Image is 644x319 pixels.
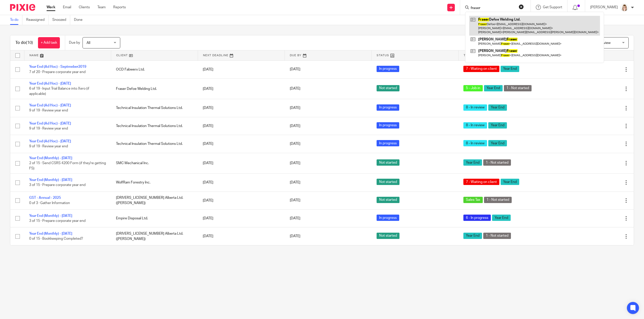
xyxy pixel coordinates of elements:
[198,153,285,173] td: [DATE]
[111,209,198,227] td: Empire Disposal Ltd.
[29,214,72,218] a: Year End (Monthly) - [DATE]
[464,54,472,57] span: Tags
[377,85,399,91] span: Not started
[377,122,399,129] span: In progress
[483,233,511,239] span: 1 - Not started
[111,135,198,153] td: Technical Insulation Thermal Solutions Ltd.
[47,5,55,10] a: Work
[463,197,483,203] span: Sales Tax
[198,209,285,227] td: [DATE]
[198,227,285,245] td: [DATE]
[29,232,72,235] a: Year End (Monthly) - [DATE]
[26,41,33,45] span: (10)
[29,104,71,107] a: Year End (Ad Hoc) - [DATE]
[111,227,198,245] td: [DRIVERS_LICENSE_NUMBER] Alberta Ltd. ([PERSON_NAME])
[484,85,503,91] span: Year End
[290,87,300,91] span: [DATE]
[519,4,524,9] button: Clear
[377,215,399,221] span: In progress
[463,66,499,72] span: 7 - Waiting on client
[111,78,198,99] td: Fraser Defoe Welding Ltd.
[488,140,507,146] span: Year End
[29,65,86,69] a: Year End (Ad Hoc) - Septmeber2019
[29,237,83,241] span: 0 of 15 · Bookkeeping Completed?
[29,219,86,223] span: 3 of 15 · Prepare corporate year end
[87,41,90,45] span: All
[377,233,399,239] span: Not started
[69,40,80,45] p: Due by
[463,104,487,111] span: 8 - In review
[290,181,300,184] span: [DATE]
[10,4,35,11] img: Pixie
[377,104,399,111] span: In progress
[198,135,285,153] td: [DATE]
[29,127,68,130] span: 9 of 19 · Review year end
[111,117,198,135] td: Technical Insulation Thermal Solutions Ltd.
[29,183,86,187] span: 3 of 15 · Prepare corporate year end
[29,145,68,148] span: 9 of 19 · Review year end
[198,78,285,99] td: [DATE]
[29,161,106,170] span: 2 of 15 · Send CSRS 4200 Form (if they're getting FS)
[10,15,22,25] a: To do
[29,201,70,205] span: 0 of 3 · Gather Information
[29,156,72,160] a: Year End (Monthly) - [DATE]
[590,5,618,10] p: [PERSON_NAME]
[463,179,499,185] span: 7 - Waiting on client
[492,215,511,221] span: Year End
[29,178,72,182] a: Year End (Monthly) - [DATE]
[377,159,399,166] span: Not started
[113,5,126,10] a: Reports
[504,85,532,91] span: 1 - Not started
[377,140,399,146] span: In progress
[198,117,285,135] td: [DATE]
[484,197,512,203] span: 1 - Not started
[29,196,61,200] a: GST - Annual - 2025
[198,174,285,192] td: [DATE]
[290,161,300,165] span: [DATE]
[290,68,300,71] span: [DATE]
[79,5,90,10] a: Clients
[463,122,487,129] span: 8 - In review
[463,85,483,91] span: 5 - Job in
[377,179,399,185] span: Not started
[290,217,300,220] span: [DATE]
[29,109,68,112] span: 9 of 19 · Review year end
[74,15,86,25] a: Done
[198,60,285,78] td: [DATE]
[543,6,562,9] span: Get Support
[501,179,519,185] span: Year End
[488,104,507,111] span: Year End
[488,122,507,129] span: Year End
[377,66,399,72] span: In progress
[290,106,300,110] span: [DATE]
[290,235,300,238] span: [DATE]
[463,140,487,146] span: 8 - In review
[620,4,628,12] img: Tayler%20Headshot%20Compressed%20Resized%202.jpg
[52,15,70,25] a: Snoozed
[111,99,198,117] td: Technical Insulation Thermal Solutions Ltd.
[501,66,519,72] span: Year End
[290,124,300,128] span: [DATE]
[29,87,89,96] span: 6 of 19 · Input Trial Balance into Xero (if applicable)
[463,159,482,166] span: Year End
[26,15,49,25] a: Reassigned
[111,153,198,173] td: SMC Mechanical Inc.
[29,140,71,143] a: Year End (Ad Hoc) - [DATE]
[29,82,71,85] a: Year End (Ad Hoc) - [DATE]
[463,215,491,221] span: 6 - In progress
[29,70,86,74] span: 7 of 20 · Prepare corporate year end
[463,233,482,239] span: Year End
[483,159,511,166] span: 1 - Not started
[290,142,300,146] span: [DATE]
[377,197,399,203] span: Not started
[470,6,515,11] input: Search
[38,37,60,48] a: + Add task
[111,60,198,78] td: OCD Fabwerx Ltd.
[111,174,198,192] td: WolfRam Forestry Inc.
[198,192,285,209] td: [DATE]
[63,5,71,10] a: Email
[29,122,71,125] a: Year End (Ad Hoc) - [DATE]
[97,5,106,10] a: Team
[111,192,198,209] td: [DRIVERS_LICENSE_NUMBER] Alberta Ltd. ([PERSON_NAME])
[198,99,285,117] td: [DATE]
